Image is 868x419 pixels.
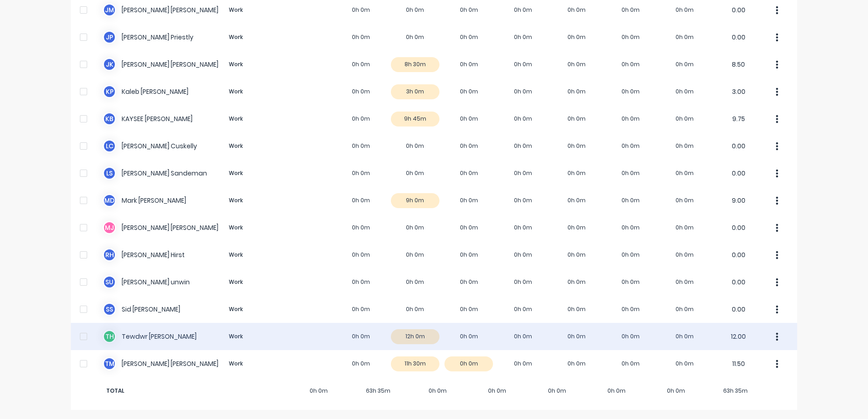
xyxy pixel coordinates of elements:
span: 0h 0m [587,387,646,395]
span: 0h 0m [408,387,468,395]
span: 0h 0m [289,387,348,395]
span: 0h 0m [646,387,706,395]
span: 63h 35m [706,387,765,395]
span: 0h 0m [527,387,587,395]
span: TOTAL [103,387,225,395]
span: 0h 0m [468,387,527,395]
span: 63h 35m [348,387,408,395]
